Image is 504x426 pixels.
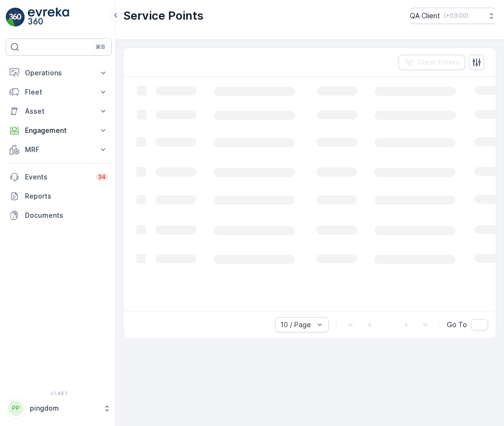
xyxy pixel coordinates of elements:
p: Engagement [25,126,93,135]
p: MRF [25,145,93,154]
button: QA Client(+03:00) [410,8,496,24]
div: PP [8,401,24,416]
span: v 1.48.1 [6,390,112,396]
button: PPpingdom [6,398,112,418]
p: pingdom [30,403,98,413]
button: Clear Filters [398,55,465,70]
p: QA Client [410,11,440,21]
p: 34 [98,173,106,181]
a: Documents [6,206,112,225]
p: ⌘B [96,43,105,51]
p: Events [25,172,90,182]
a: Events34 [6,167,112,187]
p: Reports [25,191,108,201]
button: Asset [6,102,112,121]
a: Reports [6,187,112,206]
p: Documents [25,211,108,220]
span: Go To [447,320,467,330]
button: Fleet [6,83,112,102]
p: Fleet [25,87,93,97]
p: Service Points [123,8,204,24]
button: Operations [6,63,112,83]
p: Operations [25,68,93,78]
p: Asset [25,106,93,116]
button: Engagement [6,121,112,140]
img: logo_light-DOdMpM7g.png [28,8,69,27]
img: logo [6,8,25,27]
p: Clear Filters [418,58,459,67]
p: ( +03:00 ) [444,12,468,20]
button: MRF [6,140,112,159]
